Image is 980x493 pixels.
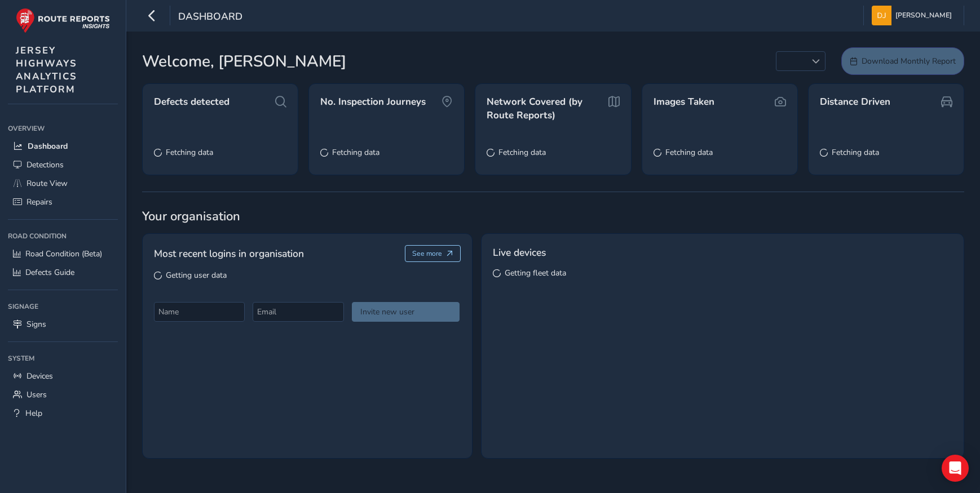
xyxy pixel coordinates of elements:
[27,197,52,207] span: Repairs
[8,120,118,137] div: Overview
[493,245,546,260] span: Live devices
[28,141,68,152] span: Dashboard
[27,371,53,381] span: Devices
[25,408,42,419] span: Help
[16,44,77,96] span: JERSEY HIGHWAYS ANALYTICS PLATFORM
[25,248,102,259] span: Road Condition (Beta)
[8,137,118,156] a: Dashboard
[8,404,118,423] a: Help
[154,246,304,261] span: Most recent logins in organisation
[412,249,442,258] span: See more
[8,385,118,404] a: Users
[154,302,245,322] input: Name
[8,228,118,245] div: Road Condition
[142,208,964,225] span: Your organisation
[320,95,426,109] span: No. Inspection Journeys
[166,147,213,158] span: Fetching data
[27,319,46,330] span: Signs
[942,455,969,482] div: Open Intercom Messenger
[25,267,74,278] span: Defects Guide
[8,156,118,174] a: Detections
[154,95,229,109] span: Defects detected
[253,302,343,322] input: Email
[27,159,64,170] span: Detections
[8,174,118,193] a: Route View
[832,147,879,158] span: Fetching data
[178,10,242,25] span: Dashboard
[487,95,606,122] span: Network Covered (by Route Reports)
[820,95,890,109] span: Distance Driven
[8,245,118,263] a: Road Condition (Beta)
[665,147,713,158] span: Fetching data
[27,389,47,400] span: Users
[8,263,118,282] a: Defects Guide
[8,298,118,315] div: Signage
[27,178,68,189] span: Route View
[8,315,118,334] a: Signs
[8,367,118,385] a: Devices
[16,8,110,33] img: rr logo
[654,95,714,109] span: Images Taken
[405,245,461,262] button: See more
[8,193,118,211] a: Repairs
[505,268,566,278] span: Getting fleet data
[142,50,346,73] span: Welcome, [PERSON_NAME]
[166,270,227,281] span: Getting user data
[8,350,118,367] div: System
[895,6,952,25] span: [PERSON_NAME]
[498,147,546,158] span: Fetching data
[872,6,956,25] button: [PERSON_NAME]
[332,147,379,158] span: Fetching data
[872,6,891,25] img: diamond-layout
